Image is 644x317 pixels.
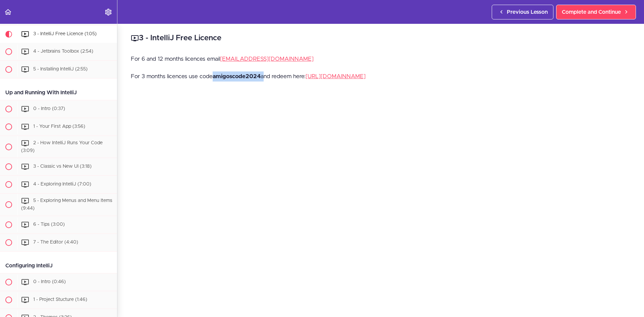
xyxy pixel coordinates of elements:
[306,73,366,79] a: [URL][DOMAIN_NAME]
[492,5,553,19] a: Previous Lesson
[507,8,548,16] span: Previous Lesson
[33,222,65,227] span: 6 - Tips (3:00)
[33,106,65,111] span: 0 - Intro (0:37)
[220,56,314,62] a: [EMAIL_ADDRESS][DOMAIN_NAME]
[562,8,621,16] span: Complete and Continue
[21,141,103,153] span: 2 - How IntelliJ Runs Your Code (3:09)
[213,73,261,79] strong: amigoscode2024
[33,67,88,71] span: 5 - Installing IntelliJ (2:55)
[131,54,631,64] p: For 6 and 12 months licences email
[33,49,93,54] span: 4 - Jetbrains Toolbox (2:54)
[104,8,112,16] svg: Settings Menu
[4,8,12,16] svg: Back to course curriculum
[33,164,92,169] span: 3 - Classic vs New UI (3:18)
[131,33,631,44] h2: 3 - IntelliJ Free Licence
[33,297,87,302] span: 1 - Project Stucture (1:46)
[556,5,636,19] a: Complete and Continue
[131,71,631,82] p: For 3 months licences use code and redeem here:
[33,182,91,187] span: 4 - Exploring IntelliJ (7:00)
[21,199,112,211] span: 5 - Exploring Menus and Menu Items (9:44)
[33,279,66,284] span: 0 - Intro (0:46)
[33,32,97,36] span: 3 - IntelliJ Free Licence (1:05)
[33,124,85,129] span: 1 - Your First App (3:56)
[33,240,78,245] span: 7 - The Editor (4:40)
